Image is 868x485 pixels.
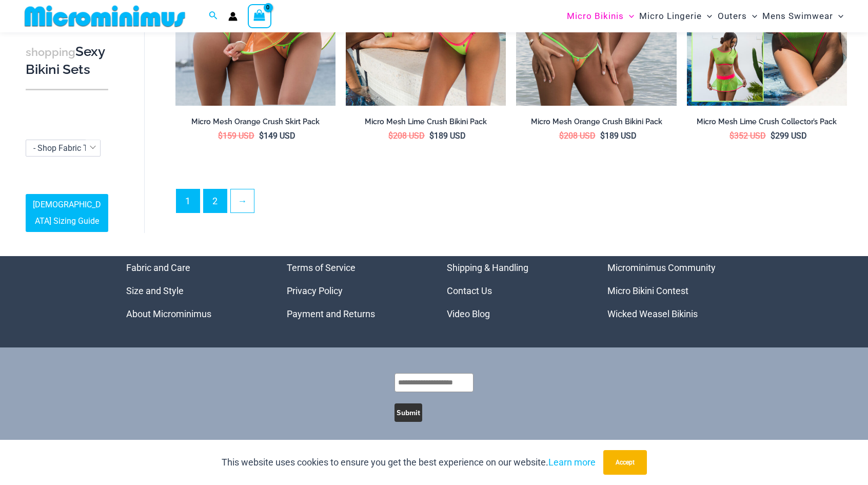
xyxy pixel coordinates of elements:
a: Microminimus Community [607,262,716,273]
span: $ [388,131,393,141]
span: shopping [26,46,75,59]
button: Accept [603,450,647,475]
a: OutersMenu ToggleMenu Toggle [715,3,760,29]
span: $ [559,131,564,141]
a: Terms of Service [287,262,356,273]
a: Micro BikinisMenu ToggleMenu Toggle [564,3,637,29]
span: Mens Swimwear [762,3,833,29]
aside: Footer Widget 3 [447,256,582,325]
span: $ [600,131,605,141]
a: Privacy Policy [287,285,343,296]
button: Submit [394,403,422,422]
a: Account icon link [228,12,238,21]
span: $ [259,131,264,141]
p: This website uses cookies to ensure you get the best experience on our website. [222,455,596,470]
bdi: 189 USD [600,131,637,141]
h2: Micro Mesh Orange Crush Skirt Pack [175,117,336,127]
span: $ [729,131,734,141]
span: Micro Bikinis [567,3,624,29]
span: $ [218,131,223,141]
img: MM SHOP LOGO FLAT [21,5,189,28]
bdi: 189 USD [429,131,466,141]
nav: Product Pagination [175,189,847,219]
a: Video Blog [447,308,490,319]
span: $ [429,131,434,141]
a: Micro Mesh Lime Crush Collector’s Pack [687,117,847,130]
a: Micro Mesh Orange Crush Bikini Pack [516,117,676,130]
a: About Microminimus [126,308,211,319]
aside: Footer Widget 4 [607,256,742,325]
a: → [231,189,254,212]
a: Shipping & Handling [447,262,528,273]
span: - Shop Fabric Type [26,140,101,157]
span: Menu Toggle [747,3,757,29]
span: - Shop Fabric Type [26,140,100,156]
a: Micro Bikini Contest [607,285,688,296]
bdi: 208 USD [559,131,596,141]
a: Mens SwimwearMenu ToggleMenu Toggle [760,3,846,29]
span: - Shop Fabric Type [33,143,101,153]
aside: Footer Widget 2 [287,256,422,325]
nav: Menu [447,256,582,325]
a: Contact Us [447,285,492,296]
a: Wicked Weasel Bikinis [607,308,698,319]
span: $ [771,131,775,141]
span: Outers [718,3,747,29]
span: Menu Toggle [702,3,712,29]
span: Micro Lingerie [639,3,702,29]
a: Learn more [548,457,596,468]
span: Page 1 [176,189,200,212]
bdi: 352 USD [729,131,766,141]
nav: Menu [607,256,742,325]
bdi: 149 USD [259,131,295,141]
h2: Micro Mesh Orange Crush Bikini Pack [516,117,676,127]
a: Fabric and Care [126,262,190,273]
h3: Sexy Bikini Sets [26,43,108,79]
bdi: 208 USD [388,131,425,141]
a: Size and Style [126,285,184,296]
bdi: 159 USD [218,131,254,141]
a: [DEMOGRAPHIC_DATA] Sizing Guide [26,194,108,232]
nav: Site Navigation [563,2,847,31]
a: Micro Mesh Lime Crush Bikini Pack [346,117,506,130]
a: Micro Mesh Orange Crush Skirt Pack [175,117,336,130]
nav: Menu [287,256,422,325]
span: Menu Toggle [833,3,843,29]
a: Search icon link [209,10,218,23]
a: Micro LingerieMenu ToggleMenu Toggle [637,3,715,29]
aside: Footer Widget 1 [126,256,261,325]
bdi: 299 USD [771,131,807,141]
a: Payment and Returns [287,308,375,319]
a: View Shopping Cart, empty [248,4,271,28]
a: Page 2 [204,189,227,212]
h2: Micro Mesh Lime Crush Bikini Pack [346,117,506,127]
nav: Menu [126,256,261,325]
h2: Micro Mesh Lime Crush Collector’s Pack [687,117,847,127]
span: Menu Toggle [624,3,634,29]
